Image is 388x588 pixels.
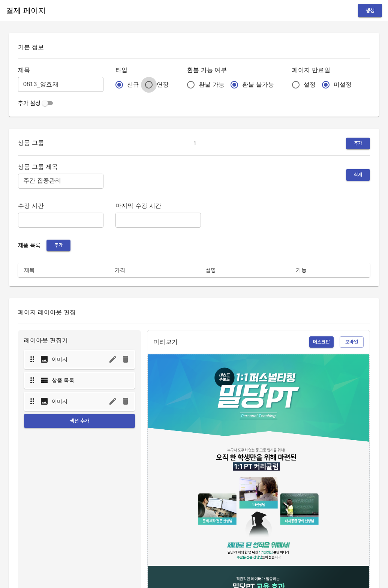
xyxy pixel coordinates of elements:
[24,414,135,428] button: 섹션 추가
[304,80,316,89] span: 설정
[52,397,67,405] p: 이미지
[350,139,366,148] span: 추가
[358,4,382,18] button: 생성
[18,201,103,211] h6: 수강 시간
[313,338,330,346] span: 데스크탑
[115,201,201,211] h6: 마지막 수강 시간
[343,338,360,346] span: 모바일
[30,416,129,426] span: 섹션 추가
[187,65,280,75] h6: 환불 가능 여부
[189,139,201,148] span: 1
[109,263,199,277] th: 가격
[187,138,202,149] button: 1
[18,307,370,318] h6: 페이지 레이아웃 편집
[199,263,290,277] th: 설명
[153,337,178,346] p: 미리보기
[52,376,75,384] p: 상품 목록
[334,80,352,89] span: 미설정
[350,171,366,179] span: 삭제
[6,4,46,16] h6: 결제 페이지
[346,138,370,149] button: 추가
[292,65,358,75] h6: 페이지 만료일
[340,336,364,348] button: 모바일
[346,169,370,181] button: 삭제
[18,162,103,172] h6: 상품 그룹 제목
[18,263,109,277] th: 제목
[364,6,376,15] span: 생성
[18,138,44,149] h6: 상품 그룹
[18,242,40,249] span: 제품 목록
[46,240,70,251] button: 추가
[24,336,135,345] p: 레이아웃 편집기
[18,65,103,75] h6: 제목
[50,241,67,250] span: 추가
[242,80,274,89] span: 환불 불가능
[309,336,334,348] button: 데스크탑
[127,80,139,89] span: 신규
[157,80,169,89] span: 연장
[52,355,67,363] p: 이미지
[18,42,370,52] h6: 기본 정보
[199,80,225,89] span: 환불 가능
[18,100,40,107] span: 추가 설정
[290,263,370,277] th: 기능
[115,65,175,75] h6: 타입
